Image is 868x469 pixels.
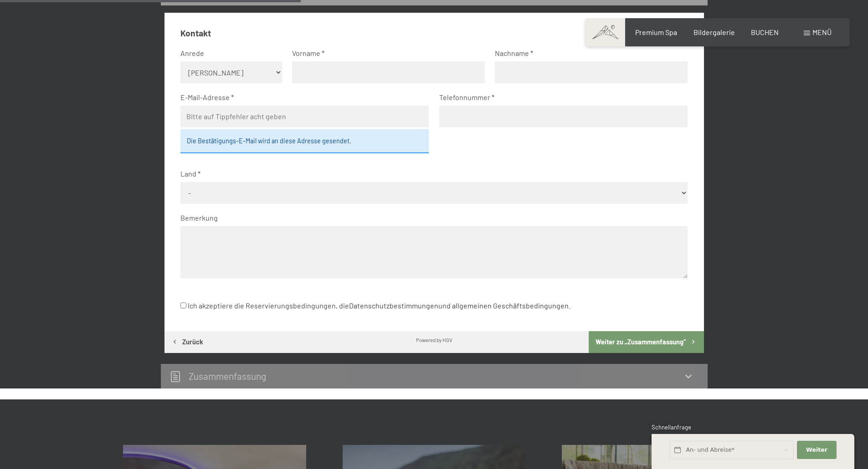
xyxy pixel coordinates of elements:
[589,331,704,353] button: Weiter zu „Zusammen­fassung“
[349,301,438,310] a: Datenschutzbestimmungen
[652,424,691,431] span: Schnellanfrage
[180,129,429,153] div: Die Bestätigungs-E-Mail wird an diese Adresse gesendet.
[635,28,677,36] a: Premium Spa
[806,446,827,454] span: Weiter
[180,27,211,40] legend: Kontakt
[180,92,421,102] label: E-Mail-Adresse
[180,303,186,308] input: Ich akzeptiere die Reservierungsbedingungen, dieDatenschutzbestimmungenund allgemeinen Geschäftsb...
[439,92,680,102] label: Telefonnummer
[452,301,569,310] a: allgemeinen Geschäftsbedingungen
[189,370,266,382] h2: Zusammen­fassung
[180,169,680,179] label: Land
[797,441,836,459] button: Weiter
[292,48,478,58] label: Vorname
[164,331,210,353] button: Zurück
[495,48,680,58] label: Nachname
[180,48,275,58] label: Anrede
[180,106,429,127] input: Bitte auf Tippfehler acht geben
[180,213,680,223] label: Bemerkung
[751,28,779,36] a: BUCHEN
[416,336,452,343] div: Powered by HGV
[180,297,570,314] label: Ich akzeptiere die Reservierungsbedingungen, die und .
[693,28,735,36] a: Bildergalerie
[812,28,832,36] span: Menü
